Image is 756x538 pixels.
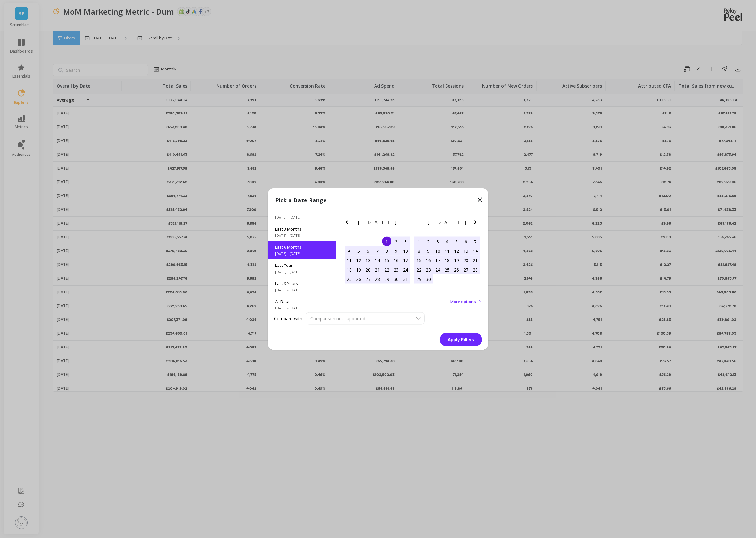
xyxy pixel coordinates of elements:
[442,256,452,265] div: Choose Wednesday, June 18th, 2025
[471,219,481,229] button: Next Month
[345,237,410,284] div: month 2025-05
[442,237,452,246] div: Choose Wednesday, June 4th, 2025
[414,246,424,256] div: Choose Sunday, June 8th, 2025
[373,274,382,284] div: Choose Wednesday, May 28th, 2025
[424,265,433,274] div: Choose Monday, June 23rd, 2025
[363,274,373,284] div: Choose Tuesday, May 27th, 2025
[433,256,442,265] div: Choose Tuesday, June 17th, 2025
[363,265,373,274] div: Choose Tuesday, May 20th, 2025
[461,265,471,274] div: Choose Friday, June 27th, 2025
[424,246,433,256] div: Choose Monday, June 9th, 2025
[345,256,354,265] div: Choose Sunday, May 11th, 2025
[345,246,354,256] div: Choose Sunday, May 4th, 2025
[382,265,391,274] div: Choose Thursday, May 22nd, 2025
[450,299,476,304] span: More options
[424,256,433,265] div: Choose Monday, June 16th, 2025
[442,246,452,256] div: Choose Wednesday, June 11th, 2025
[402,219,412,229] button: Next Month
[401,274,410,284] div: Choose Saturday, May 31st, 2025
[440,333,482,346] button: Apply Filters
[471,237,480,246] div: Choose Saturday, June 7th, 2025
[373,246,382,256] div: Choose Wednesday, May 7th, 2025
[274,315,303,322] label: Compare with:
[391,265,401,274] div: Choose Friday, May 23rd, 2025
[275,306,329,311] span: [DATE] - [DATE]
[461,246,471,256] div: Choose Friday, June 13th, 2025
[354,256,363,265] div: Choose Monday, May 12th, 2025
[452,265,461,274] div: Choose Thursday, June 26th, 2025
[433,246,442,256] div: Choose Tuesday, June 10th, 2025
[414,274,424,284] div: Choose Sunday, June 29th, 2025
[413,219,423,229] button: Previous Month
[275,226,329,232] span: Last 3 Months
[343,219,353,229] button: Previous Month
[354,274,363,284] div: Choose Monday, May 26th, 2025
[275,281,329,286] span: Last 3 Years
[373,256,382,265] div: Choose Wednesday, May 14th, 2025
[433,237,442,246] div: Choose Tuesday, June 3rd, 2025
[275,269,329,274] span: [DATE] - [DATE]
[461,256,471,265] div: Choose Friday, June 20th, 2025
[354,246,363,256] div: Choose Monday, May 5th, 2025
[275,287,329,292] span: [DATE] - [DATE]
[471,256,480,265] div: Choose Saturday, June 21st, 2025
[275,196,327,205] p: Pick a Date Range
[401,237,410,246] div: Choose Saturday, May 3rd, 2025
[452,237,461,246] div: Choose Thursday, June 5th, 2025
[373,265,382,274] div: Choose Wednesday, May 21st, 2025
[345,265,354,274] div: Choose Sunday, May 18th, 2025
[471,246,480,256] div: Choose Saturday, June 14th, 2025
[275,262,329,268] span: Last Year
[401,256,410,265] div: Choose Saturday, May 17th, 2025
[452,256,461,265] div: Choose Thursday, June 19th, 2025
[401,246,410,256] div: Choose Saturday, May 10th, 2025
[424,274,433,284] div: Choose Monday, June 30th, 2025
[391,256,401,265] div: Choose Friday, May 16th, 2025
[363,246,373,256] div: Choose Tuesday, May 6th, 2025
[428,220,467,225] span: [DATE]
[275,233,329,238] span: [DATE] - [DATE]
[382,246,391,256] div: Choose Thursday, May 8th, 2025
[382,274,391,284] div: Choose Thursday, May 29th, 2025
[354,265,363,274] div: Choose Monday, May 19th, 2025
[452,246,461,256] div: Choose Thursday, June 12th, 2025
[424,237,433,246] div: Choose Monday, June 2nd, 2025
[391,274,401,284] div: Choose Friday, May 30th, 2025
[414,237,480,284] div: month 2025-06
[382,256,391,265] div: Choose Thursday, May 15th, 2025
[275,244,329,250] span: Last 6 Months
[382,237,391,246] div: Choose Thursday, May 1st, 2025
[358,220,397,225] span: [DATE]
[275,251,329,256] span: [DATE] - [DATE]
[414,256,424,265] div: Choose Sunday, June 15th, 2025
[391,237,401,246] div: Choose Friday, May 2nd, 2025
[461,237,471,246] div: Choose Friday, June 6th, 2025
[275,215,329,220] span: [DATE] - [DATE]
[363,256,373,265] div: Choose Tuesday, May 13th, 2025
[433,265,442,274] div: Choose Tuesday, June 24th, 2025
[401,265,410,274] div: Choose Saturday, May 24th, 2025
[391,246,401,256] div: Choose Friday, May 9th, 2025
[442,265,452,274] div: Choose Wednesday, June 25th, 2025
[414,237,424,246] div: Choose Sunday, June 1st, 2025
[414,265,424,274] div: Choose Sunday, June 22nd, 2025
[345,274,354,284] div: Choose Sunday, May 25th, 2025
[471,265,480,274] div: Choose Saturday, June 28th, 2025
[275,299,329,304] span: All Data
